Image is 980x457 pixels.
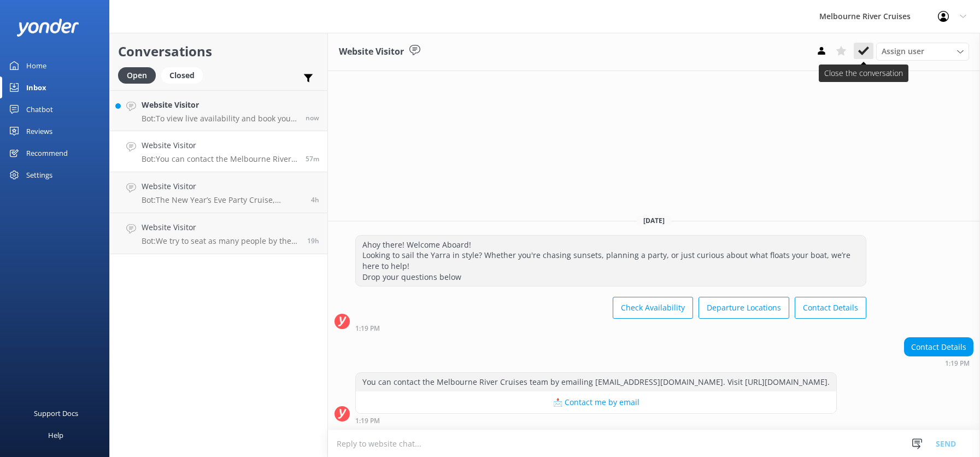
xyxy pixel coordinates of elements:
a: Website VisitorBot:You can contact the Melbourne River Cruises team by emailing [EMAIL_ADDRESS][D... [110,131,327,172]
div: You can contact the Melbourne River Cruises team by emailing [EMAIL_ADDRESS][DOMAIN_NAME]. Visit ... [356,373,836,391]
h4: Website Visitor [142,99,297,111]
div: Sep 04 2025 01:19pm (UTC +10:00) Australia/Sydney [355,417,837,424]
div: Chatbot [26,98,53,120]
a: Closed [161,69,208,81]
span: [DATE] [637,216,671,225]
div: Reviews [26,120,52,142]
div: Open [118,67,156,84]
span: Assign user [882,45,924,57]
p: Bot: To view live availability and book your Melbourne River Cruise experience, please visit [URL... [142,114,297,124]
div: Support Docs [34,402,78,424]
strong: 1:19 PM [355,418,380,424]
span: Sep 03 2025 06:38pm (UTC +10:00) Australia/Sydney [307,236,319,245]
div: Home [26,55,46,77]
h4: Website Visitor [142,139,297,151]
button: Departure Locations [699,297,789,319]
a: Website VisitorBot:The New Year’s Eve Party Cruise, starting from $299, includes a 4-hour celebra... [110,172,327,213]
div: Ahoy there! Welcome Aboard! Looking to sail the Yarra in style? Whether you're chasing sunsets, p... [356,236,866,286]
button: Contact Details [795,297,866,319]
h4: Website Visitor [142,180,303,192]
button: Check Availability [613,297,693,319]
img: yonder-white-logo.png [16,19,79,37]
div: Sep 04 2025 01:19pm (UTC +10:00) Australia/Sydney [904,359,973,367]
a: Website VisitorBot:To view live availability and book your Melbourne River Cruise experience, ple... [110,90,327,131]
strong: 1:19 PM [945,360,970,367]
span: Sep 04 2025 10:14am (UTC +10:00) Australia/Sydney [311,195,319,204]
div: Contact Details [905,338,973,356]
div: Recommend [26,142,68,164]
a: Website VisitorBot:We try to seat as many people by the windows as possible, but not everyone is ... [110,213,327,254]
button: 📩 Contact me by email [356,391,836,413]
div: Closed [161,67,203,84]
p: Bot: We try to seat as many people by the windows as possible, but not everyone is able to sit th... [142,236,299,246]
a: Open [118,69,161,81]
h3: Website Visitor [339,45,404,59]
p: Bot: The New Year’s Eve Party Cruise, starting from $299, includes a 4-hour celebration on the Ya... [142,195,303,205]
span: Sep 04 2025 01:19pm (UTC +10:00) Australia/Sydney [306,154,319,163]
div: Settings [26,164,52,186]
strong: 1:19 PM [355,325,380,332]
div: Help [48,424,63,446]
div: Assign User [876,43,969,60]
h4: Website Visitor [142,221,299,233]
p: Bot: You can contact the Melbourne River Cruises team by emailing [EMAIL_ADDRESS][DOMAIN_NAME]. V... [142,154,297,164]
h2: Conversations [118,41,319,62]
span: Sep 04 2025 02:16pm (UTC +10:00) Australia/Sydney [306,113,319,122]
div: Inbox [26,77,46,98]
div: Sep 04 2025 01:19pm (UTC +10:00) Australia/Sydney [355,324,866,332]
